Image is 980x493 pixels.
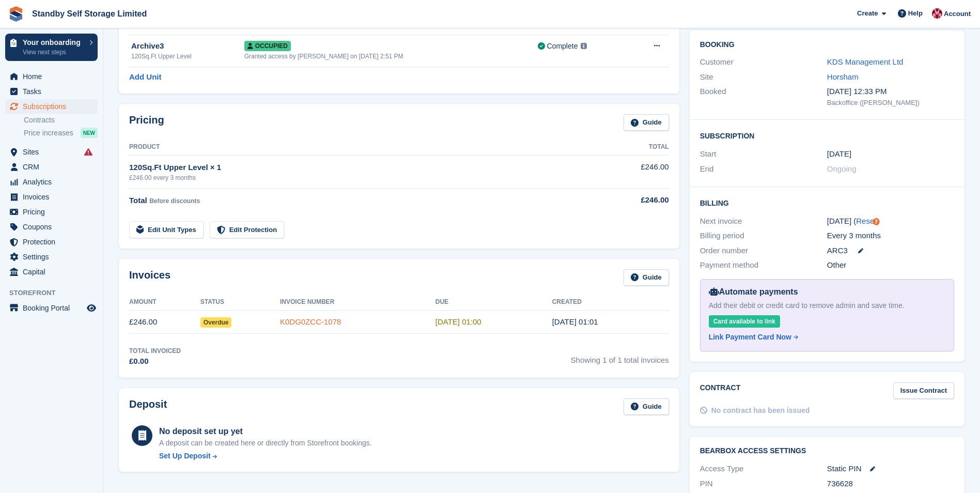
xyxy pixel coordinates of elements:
div: NEW [81,128,98,138]
div: 736628 [827,478,954,490]
a: menu [5,190,98,204]
td: £246.00 [586,156,669,188]
div: Link Payment Card Now [709,332,791,343]
a: Guide [624,114,669,131]
span: Protection [23,235,85,249]
div: Order number [700,245,827,257]
a: Set Up Deposit [159,451,372,461]
img: Rachel Corrigall [932,8,942,19]
a: Your onboarding View next steps [5,34,98,61]
div: £0.00 [129,356,181,367]
span: Account [944,9,971,19]
div: Access Type [700,463,827,475]
div: Card available to link [709,315,780,328]
div: 120Sq.Ft Upper Level × 1 [129,162,586,174]
div: Site [700,71,827,83]
a: menu [5,220,98,234]
div: Add their debit or credit card to remove admin and save time. [709,300,945,311]
img: stora-icon-8386f47178a22dfd0bd8f6a31ec36ba5ce8667c1dd55bd0f319d3a0aa187defe.svg [8,6,24,22]
div: Every 3 months [827,230,954,242]
a: K0DG0ZCC-1078 [280,317,341,326]
span: ARC3 [827,245,848,257]
p: A deposit can be created here or directly from Storefront bookings. [159,438,372,449]
div: Customer [700,56,827,68]
a: menu [5,160,98,174]
a: Guide [624,398,669,415]
a: KDS Management Ltd [827,57,904,66]
h2: Billing [700,197,954,208]
time: 2025-10-01 00:00:00 UTC [827,148,851,160]
span: Capital [23,265,85,279]
th: Invoice Number [280,294,435,311]
div: [DATE] ( ) [827,215,954,227]
a: Horsham [827,72,859,81]
a: menu [5,145,98,159]
span: Pricing [23,205,85,219]
span: Total [129,196,147,205]
span: Booking Portal [23,301,85,315]
div: End [700,163,827,175]
div: Next invoice [700,215,827,227]
a: Reset [856,217,876,225]
h2: BearBox Access Settings [700,447,954,455]
a: menu [5,84,98,99]
a: menu [5,99,98,114]
div: PIN [700,478,827,490]
span: Invoices [23,190,85,204]
time: 2025-10-02 00:00:00 UTC [435,317,481,326]
div: Start [700,148,827,160]
th: Total [586,139,669,156]
th: Created [552,294,669,311]
a: Link Payment Card Now [709,332,941,343]
div: Granted access by [PERSON_NAME] on [DATE] 2:51 PM [244,52,538,61]
a: Contracts [24,115,98,125]
div: Billing period [700,230,827,242]
p: View next steps [23,48,84,57]
a: Standby Self Storage Limited [28,5,151,22]
i: Smart entry sync failures have occurred [84,148,92,156]
img: icon-info-grey-7440780725fd019a000dd9b08b2336e03edf1995a4989e88bcd33f0948082b44.svg [581,43,587,49]
div: Other [827,259,954,271]
th: Product [129,139,586,156]
a: Price increases NEW [24,127,98,138]
span: Home [23,69,85,84]
div: No contract has been issued [711,405,810,416]
span: Help [908,8,923,19]
span: Price increases [24,128,73,138]
h2: Deposit [129,398,167,415]
div: No deposit set up yet [159,425,372,438]
span: Occupied [244,41,291,51]
span: Subscriptions [23,99,85,114]
h2: Booking [700,41,954,49]
span: Overdue [200,317,232,328]
a: Issue Contract [893,382,954,399]
span: Tasks [23,84,85,99]
span: Coupons [23,220,85,234]
div: Static PIN [827,463,954,475]
span: Sites [23,145,85,159]
div: Complete [547,41,578,52]
a: menu [5,69,98,84]
span: Before discounts [149,197,200,205]
div: 120Sq.Ft Upper Level [131,52,244,61]
a: Preview store [85,302,98,314]
th: Due [435,294,552,311]
span: Settings [23,250,85,264]
div: Archive3 [131,40,244,52]
span: Create [857,8,878,19]
a: menu [5,205,98,219]
a: Guide [624,269,669,286]
a: menu [5,250,98,264]
div: Payment method [700,259,827,271]
div: Tooltip anchor [872,217,881,226]
div: Automate payments [709,286,945,298]
div: Backoffice ([PERSON_NAME]) [827,98,954,108]
h2: Contract [700,382,741,399]
span: Showing 1 of 1 total invoices [571,346,669,367]
div: £246.00 [586,194,669,206]
div: Total Invoiced [129,346,181,356]
span: Storefront [9,288,103,298]
a: Edit Unit Types [129,221,204,238]
span: CRM [23,160,85,174]
td: £246.00 [129,311,200,334]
